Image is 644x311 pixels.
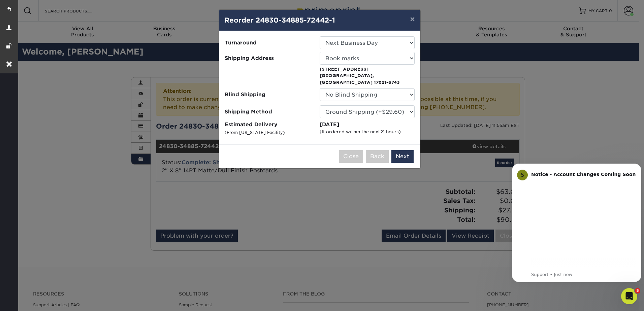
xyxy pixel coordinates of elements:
[225,55,315,62] span: Shipping Address
[225,130,285,135] small: (From [US_STATE] Facility)
[339,150,363,163] button: Close
[405,10,420,29] button: ×
[225,108,315,116] span: Shipping Method
[224,15,415,25] h4: Reorder 24830-34885-72442-1
[320,121,415,129] div: [DATE]
[391,150,414,163] button: Next
[621,288,637,304] iframe: Intercom live chat
[225,121,320,136] label: Estimated Delivery
[225,39,315,47] span: Turnaround
[366,150,389,163] button: Back
[509,153,644,293] iframe: Intercom notifications message
[320,66,415,85] p: [STREET_ADDRESS] [GEOGRAPHIC_DATA], [GEOGRAPHIC_DATA] 17821-6743
[225,91,315,99] span: Blind Shipping
[635,288,640,293] span: 5
[380,129,399,134] span: 21 hours
[320,129,415,135] div: (If ordered within the next )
